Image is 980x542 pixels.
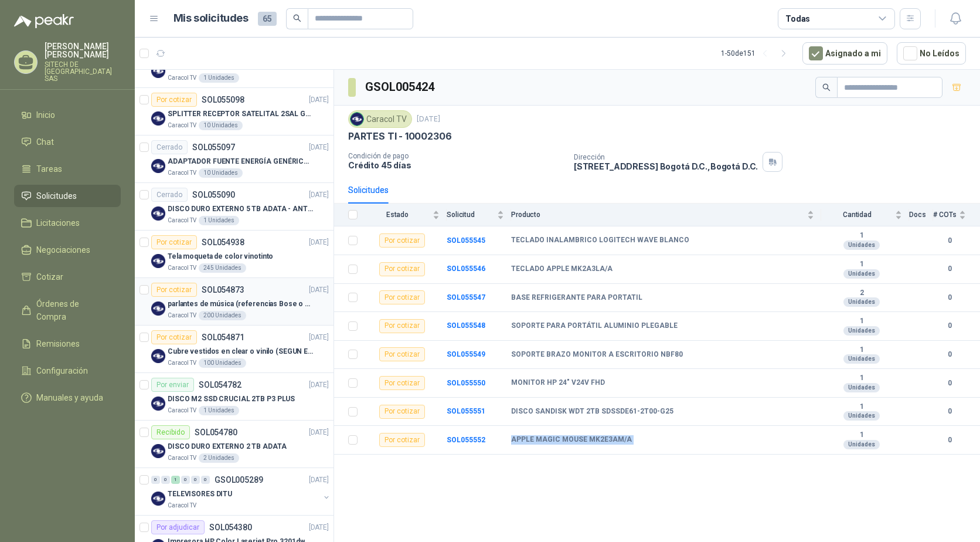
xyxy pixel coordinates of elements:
[821,211,893,219] span: Cantidad
[821,289,902,298] b: 2
[171,476,180,484] div: 1
[168,168,196,178] p: Caracol TV
[199,381,241,389] p: SOL054782
[151,425,190,439] div: Recibido
[209,523,252,531] p: SOL054380
[447,204,511,226] th: Solicitud
[258,12,277,26] span: 65
[195,428,237,436] p: SOL054780
[14,104,121,126] a: Inicio
[199,311,246,320] div: 200 Unidades
[379,376,425,390] div: Por cotizar
[135,421,334,468] a: RecibidoSOL054780[DATE] Company LogoDISCO DURO EXTERNO 2 TB ADATACaracol TV2 Unidades
[909,204,933,226] th: Docs
[365,204,447,226] th: Estado
[348,152,564,160] p: Condición de pago
[168,251,273,262] p: Tela moqueta de color vinotinto
[802,42,887,65] button: Asignado a mi
[379,262,425,276] div: Por cotizar
[821,260,902,269] b: 1
[309,142,329,153] p: [DATE]
[309,522,329,533] p: [DATE]
[447,350,485,358] a: SOL055549
[447,211,495,219] span: Solicitud
[821,345,902,355] b: 1
[365,211,430,219] span: Estado
[14,387,121,409] a: Manuales y ayuda
[447,293,485,302] b: SOL055547
[574,161,758,171] p: [STREET_ADDRESS] Bogotá D.C. , Bogotá D.C.
[14,333,121,355] a: Remisiones
[45,42,121,59] p: [PERSON_NAME] [PERSON_NAME]
[135,231,334,278] a: Por cotizarSOL054938[DATE] Company LogoTela moqueta de color vinotintoCaracol TV245 Unidades
[151,302,165,316] img: Company Logo
[168,358,196,368] p: Caracol TV
[135,373,334,421] a: Por enviarSOL054782[DATE] Company LogoDISCO M2 SSD CRUCIAL 2TB P3 PLUSCaracol TV1 Unidades
[511,378,605,388] b: MONITOR HP 24" V24V FHD
[14,239,121,261] a: Negociaciones
[36,337,80,350] span: Remisiones
[309,94,329,106] p: [DATE]
[821,431,902,440] b: 1
[309,475,329,486] p: [DATE]
[36,391,103,404] span: Manuales y ayuda
[511,321,678,331] b: SOPORTE PARA PORTÁTIL ALUMINIO PLEGABLE
[135,183,334,231] a: CerradoSOL055090[DATE] Company LogoDISCO DURO EXTERNO 5 TB ADATA - ANTIGOLPESCaracol TV1 Unidades
[36,109,55,121] span: Inicio
[168,121,196,130] p: Caracol TV
[36,162,62,175] span: Tareas
[897,42,966,65] button: No Leídos
[348,184,389,197] div: Solicitudes
[168,441,287,452] p: DISCO DURO EXTERNO 2 TB ADATA
[293,14,301,22] span: search
[151,254,165,268] img: Company Logo
[151,349,165,363] img: Company Logo
[199,453,239,463] div: 2 Unidades
[511,265,612,274] b: TECLADO APPLE MK2A3LA/A
[843,440,880,449] div: Unidades
[168,406,196,415] p: Caracol TV
[151,283,197,297] div: Por cotizar
[843,326,880,336] div: Unidades
[511,236,689,245] b: TECLADO INALAMBRICO LOGITECH WAVE BLANCO
[135,326,334,373] a: Por cotizarSOL054871[DATE] Company LogoCubre vestidos en clear o vinilo (SEGUN ESPECIFICACIONES D...
[168,204,314,215] p: DISCO DURO EXTERNO 5 TB ADATA - ANTIGOLPES
[201,476,210,484] div: 0
[168,311,196,320] p: Caracol TV
[191,476,200,484] div: 0
[821,231,902,240] b: 1
[36,270,63,283] span: Cotizar
[36,364,88,377] span: Configuración
[199,358,246,368] div: 100 Unidades
[447,265,485,273] b: SOL055546
[511,293,642,303] b: BASE REFRIGERANTE PARA PORTATIL
[447,407,485,415] a: SOL055551
[933,406,966,417] b: 0
[511,211,805,219] span: Producto
[511,407,673,416] b: DISCO SANDISK WDT 2TB SDSSDE61-2T00-G25
[151,64,165,78] img: Company Logo
[168,109,314,120] p: SPLITTER RECEPTOR SATELITAL 2SAL GT-SP21
[199,121,243,130] div: 10 Unidades
[151,476,160,484] div: 0
[202,96,244,104] p: SOL055098
[36,297,110,323] span: Órdenes de Compra
[151,159,165,173] img: Company Logo
[447,236,485,245] a: SOL055545
[151,492,165,506] img: Company Logo
[168,216,196,225] p: Caracol TV
[168,346,314,357] p: Cubre vestidos en clear o vinilo (SEGUN ESPECIFICACIONES DEL ADJUNTO)
[447,379,485,387] a: SOL055550
[202,333,244,341] p: SOL054871
[843,354,880,364] div: Unidades
[447,321,485,330] a: SOL055548
[168,394,295,405] p: DISCO M2 SSD CRUCIAL 2TB P3 PLUS
[843,411,880,421] div: Unidades
[379,433,425,447] div: Por cotizar
[309,189,329,201] p: [DATE]
[151,93,197,107] div: Por cotizar
[168,299,314,310] p: parlantes de música (referencias Bose o Alexa) CON MARCACION 1 LOGO (Mas datos en el adjunto)
[511,204,821,226] th: Producto
[365,78,436,96] h3: GSOL005424
[168,156,314,167] p: ADAPTADOR FUENTE ENERGÍA GENÉRICO 24V 1A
